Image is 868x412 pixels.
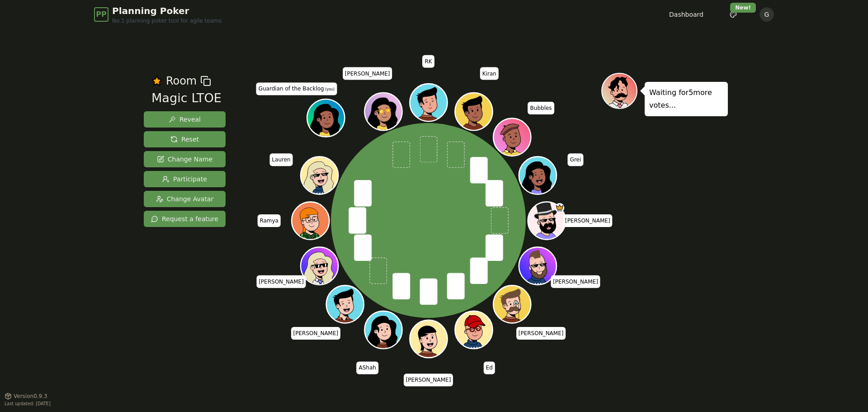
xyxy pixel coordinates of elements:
[291,327,341,340] span: Click to change your name
[480,67,499,80] span: Click to change your name
[759,7,774,22] button: G
[151,73,162,89] button: Remove as favourite
[5,401,51,406] span: Last updated: [DATE]
[730,3,756,13] div: New!
[151,89,222,108] div: Magic LTOE
[94,5,222,24] a: PPPlanning PokerNo.1 planning poker tool for agile teams
[404,374,453,386] span: Click to change your name
[5,393,47,400] button: Version0.9.3
[308,100,343,135] button: Click to change your avatar
[144,131,226,147] button: Reset
[324,87,335,91] span: (you)
[649,86,723,112] p: Waiting for 5 more votes...
[96,9,106,20] span: PP
[484,361,495,374] span: Click to change your name
[112,17,222,24] span: No.1 planning poker tool for agile teams
[144,151,226,167] button: Change Name
[156,194,214,204] span: Change Avatar
[725,6,741,23] button: New!
[169,115,201,124] span: Reveal
[257,214,281,227] span: Click to change your name
[170,135,199,144] span: Reset
[343,67,392,80] span: Click to change your name
[516,327,566,340] span: Click to change your name
[144,191,226,207] button: Change Avatar
[568,153,584,166] span: Click to change your name
[166,73,197,89] span: Room
[144,171,226,187] button: Participate
[422,55,434,67] span: Click to change your name
[563,214,613,227] span: Click to change your name
[144,211,226,227] button: Request a feature
[151,214,218,223] span: Request a feature
[269,153,292,166] span: Click to change your name
[356,361,378,374] span: Click to change your name
[112,5,222,17] span: Planning Poker
[157,155,212,164] span: Change Name
[528,101,554,114] span: Click to change your name
[14,393,47,400] span: Version 0.9.3
[162,175,207,184] span: Participate
[669,10,703,19] a: Dashboard
[256,275,306,288] span: Click to change your name
[551,275,600,288] span: Click to change your name
[144,111,226,128] button: Reveal
[555,203,564,213] span: Tim is the host
[256,82,337,95] span: Click to change your name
